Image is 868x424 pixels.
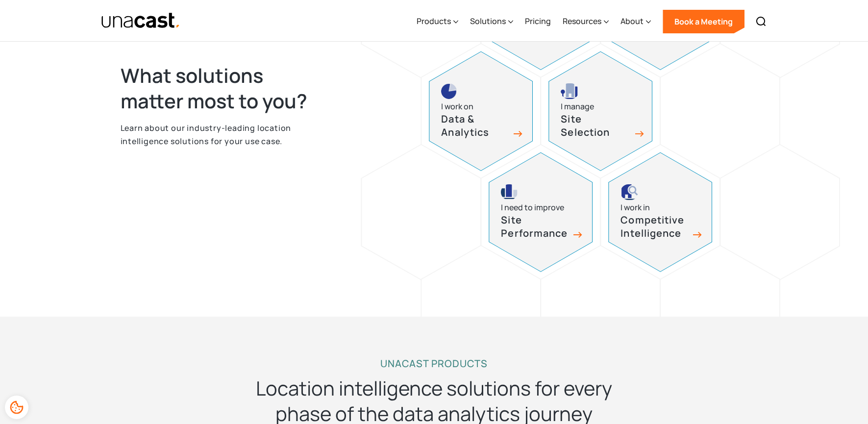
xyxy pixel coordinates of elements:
[441,100,473,113] div: I work on
[501,184,518,200] img: site performance icon
[417,15,451,27] div: Products
[489,152,593,272] a: site performance iconI need to improveSite Performance
[663,10,744,33] a: Book a Meeting
[608,152,712,272] a: competitive intelligence iconI work inCompetitive Intelligence
[470,15,506,27] div: Solutions
[561,83,579,99] img: site selection icon
[563,1,609,42] div: Resources
[101,12,181,29] a: home
[620,201,650,214] div: I work in
[5,396,28,419] div: Cookie Preferences
[620,184,639,200] img: competitive intelligence icon
[501,214,570,240] h3: Site Performance
[620,214,689,240] h3: Competitive Intelligence
[121,122,327,148] p: Learn about our industry-leading location intelligence solutions for your use case.
[755,16,767,27] img: Search icon
[121,63,327,114] h2: What solutions matter most to you?
[563,15,601,27] div: Resources
[620,15,644,27] div: About
[417,1,458,42] div: Products
[470,1,513,42] div: Solutions
[441,83,457,99] img: pie chart icon
[548,51,652,171] a: site selection icon I manageSite Selection
[441,113,510,139] h3: Data & Analytics
[101,12,181,29] img: Unacast text logo
[429,51,533,171] a: pie chart iconI work onData & Analytics
[501,201,564,214] div: I need to improve
[620,1,651,42] div: About
[561,100,594,113] div: I manage
[525,1,551,42] a: Pricing
[561,113,629,139] h3: Site Selection
[380,356,488,372] h2: UNACAST PRODUCTS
